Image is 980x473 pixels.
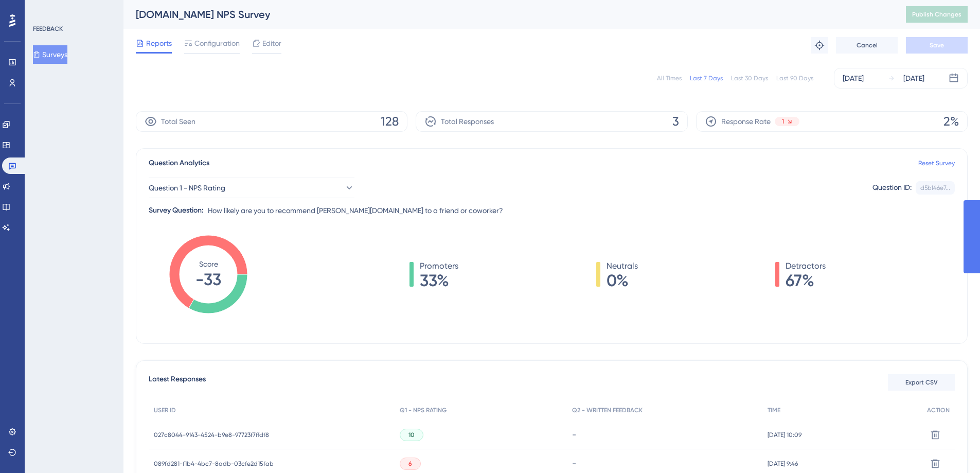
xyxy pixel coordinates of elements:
div: Last 30 Days [731,74,768,82]
span: ACTION [927,406,950,414]
span: Publish Changes [912,10,961,19]
button: Question 1 - NPS Rating [149,178,354,198]
span: Question Analytics [149,157,209,169]
span: Neutrals [607,260,638,272]
span: 0% [607,272,638,289]
span: 089fd281-f1b4-4bc7-8adb-03cfe2d15fab [154,460,274,468]
span: Cancel [857,41,878,49]
div: [DATE] [903,72,924,84]
span: How likely are you to recommend [PERSON_NAME][DOMAIN_NAME] to a friend or coworker? [208,204,503,217]
tspan: Score [199,260,218,268]
span: 128 [381,113,399,130]
span: Editor [262,37,281,49]
span: Total Seen [161,115,195,128]
button: Surveys [33,45,67,64]
span: Q1 - NPS RATING [400,406,447,414]
tspan: -33 [195,270,221,289]
span: TIME [768,406,780,414]
div: Last 7 Days [690,74,723,82]
iframe: UserGuiding AI Assistant Launcher [937,432,968,463]
div: - [572,459,758,468]
div: Last 90 Days [776,74,813,82]
span: Response Rate [721,115,771,128]
span: Question 1 - NPS Rating [149,182,225,194]
div: Survey Question: [149,204,204,217]
span: USER ID [154,406,176,414]
div: [DOMAIN_NAME] NPS Survey [136,7,880,22]
div: All Times [657,74,682,82]
span: Promoters [420,260,458,272]
span: 6 [408,460,412,468]
span: 1 [782,117,784,126]
span: Export CSV [905,378,938,387]
span: Save [930,41,944,49]
span: 3 [672,113,679,130]
span: 10 [408,431,415,439]
span: Q2 - WRITTEN FEEDBACK [572,406,643,414]
span: 67% [786,272,826,289]
span: 027c8044-9143-4524-b9e8-97723f7ffdf8 [154,431,269,439]
button: Publish Changes [906,6,968,23]
button: Cancel [836,37,898,54]
div: Question ID: [872,181,912,195]
div: d5b146e7... [920,184,950,192]
div: - [572,430,758,440]
span: [DATE] 10:09 [768,431,801,439]
span: Total Responses [441,115,494,128]
span: 33% [420,272,458,289]
button: Export CSV [888,374,955,391]
span: [DATE] 9:46 [768,460,798,468]
span: Configuration [194,37,240,49]
span: Detractors [786,260,826,272]
div: FEEDBACK [33,25,63,33]
button: Save [906,37,968,54]
span: Reports [146,37,172,49]
div: [DATE] [843,72,864,84]
a: Reset Survey [918,159,955,167]
span: 2% [943,113,959,130]
span: Latest Responses [149,373,206,392]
